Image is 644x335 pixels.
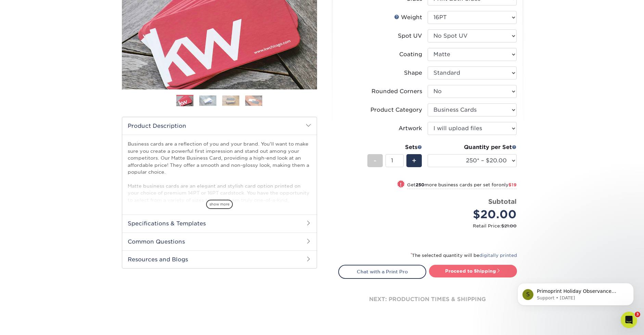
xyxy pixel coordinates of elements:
div: Artwork [399,124,422,133]
p: Primoprint Holiday Observance Please note that our customer service and production departments wi... [30,48,118,55]
div: Shape [404,69,422,77]
strong: Subtotal [488,198,517,205]
div: Coating [399,50,422,59]
iframe: Intercom live chat [621,312,637,328]
div: Keywords by Traffic [76,40,115,45]
img: Business Cards 02 [199,95,216,106]
span: 3 [635,312,640,317]
img: Business Cards 04 [245,95,262,106]
span: $21.00 [501,223,517,228]
span: ! [400,181,402,188]
div: Sets [367,143,422,151]
img: tab_keywords_by_traffic_grey.svg [68,40,74,45]
div: next: production times & shipping [338,279,517,320]
div: Domain Overview [26,40,61,45]
a: Chat with a Print Pro [338,265,426,278]
p: Business cards are a reflection of you and your brand. You'll want to make sure you create a powe... [128,140,311,238]
div: $20.00 [433,206,517,223]
span: $19 [508,182,517,187]
span: + [412,156,416,166]
a: Proceed to Shipping [429,265,517,277]
span: show more [206,200,233,209]
img: tab_domain_overview_orange.svg [18,40,24,45]
div: Quantity per Set [428,143,517,151]
strong: 250 [416,182,425,187]
h2: Specifications & Templates [122,214,317,232]
h2: Product Description [122,117,317,135]
div: Domain: [DOMAIN_NAME] [18,18,75,23]
div: Rounded Corners [371,87,422,96]
img: Business Cards 01 [176,92,193,110]
img: Business Cards 03 [222,95,239,106]
span: - [374,156,377,166]
h2: Common Questions [122,233,317,250]
iframe: Intercom notifications message [507,240,644,317]
span: only [498,182,517,187]
small: Retail Price: [344,223,517,229]
div: Spot UV [398,32,422,40]
div: Profile image for Support [15,49,26,60]
p: Message from Support, sent 14w ago [30,55,118,61]
img: website_grey.svg [11,18,16,23]
a: digitally printed [479,253,517,258]
iframe: Google Customer Reviews [2,314,58,333]
div: Weight [394,13,422,22]
small: Get more business cards per set for [407,182,517,189]
div: Product Category [370,106,422,114]
div: message notification from Support, 14w ago. Primoprint Holiday Observance Please note that our cu... [10,43,127,66]
small: The selected quantity will be [411,253,517,258]
h2: Resources and Blogs [122,250,317,268]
